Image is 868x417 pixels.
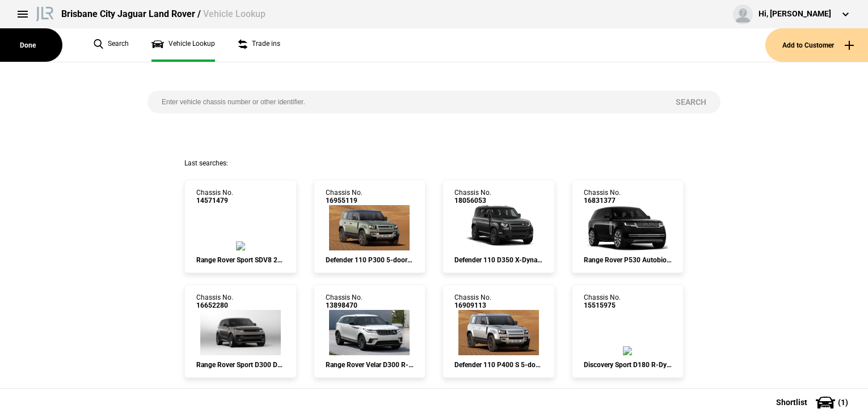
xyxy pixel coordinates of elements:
span: 16909113 [454,301,491,309]
div: Range Rover Velar D300 R-Dynamic SE AWD Auto 18MY [326,361,414,369]
button: Shortlist(1) [759,388,868,416]
a: Search [94,28,129,62]
div: Chassis No. [326,189,363,205]
span: ( 1 ) [838,398,848,406]
a: Vehicle Lookup [151,28,215,62]
input: Enter vehicle chassis number or other identifier. [148,91,661,113]
div: Range Rover Sport SDV8 250kW HSE Dynamic AWD Auto [196,256,285,264]
span: 18056053 [454,197,491,205]
img: 16831377_ext.jpeg [587,205,668,250]
div: Range Rover P530 Autobiography AWD Auto 7-seat LWB [584,256,672,264]
div: Defender 110 P300 5-door AWD Auto 23.5MY [326,256,414,264]
div: Range Rover Sport D300 Dynamic SE AWD Auto 23MY [196,361,285,369]
div: Chassis No. [584,189,621,205]
img: 16909113_ext.jpeg [458,310,539,355]
img: 18056053_ext.jpeg [458,205,539,250]
div: Defender 110 D350 X-Dynamic SE AWD Auto 25.5MY [454,256,543,264]
div: Chassis No. [196,293,233,310]
div: Chassis No. [584,293,621,310]
div: Chassis No. [454,293,491,310]
img: 16955119_ext.jpeg [329,205,410,250]
button: Add to Customer [765,28,868,62]
div: Brisbane City Jaguar Land Rover / [61,8,266,20]
span: Vehicle Lookup [203,8,266,19]
span: 14571479 [196,197,233,205]
img: 13898470_ext.jpeg [329,310,410,355]
div: Chassis No. [454,189,491,205]
div: Chassis No. [326,293,363,310]
a: Trade ins [238,28,280,62]
div: Defender 110 P400 S 5-door AWD Auto 23.5MY [454,361,543,369]
div: Chassis No. [196,189,233,205]
img: 15515975_ext.jpeg [623,346,632,355]
button: Search [661,91,720,113]
span: Shortlist [776,398,807,406]
div: Discovery Sport D180 R-Dynamic SE AWD Auto 20.5MY [584,361,672,369]
img: 14571479_ext.jpeg [236,241,245,250]
img: landrover.png [34,5,56,22]
div: Hi, [PERSON_NAME] [759,8,831,20]
span: 13898470 [326,301,363,309]
img: 16652280_ext.jpeg [200,310,281,355]
span: 16652280 [196,301,233,309]
span: 16831377 [584,197,621,205]
span: Last searches: [184,159,228,167]
span: 16955119 [326,197,363,205]
span: 15515975 [584,301,621,309]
